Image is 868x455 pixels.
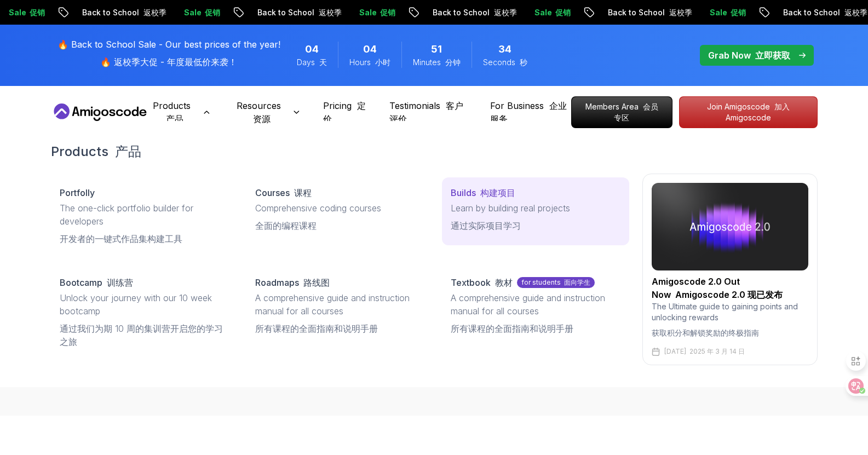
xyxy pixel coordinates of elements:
p: Sale [766,7,819,18]
p: A comprehensive guide and instruction manual for all courses [451,291,620,339]
p: Pricing [323,99,367,125]
p: Sale [65,7,118,18]
p: Sale [240,7,294,18]
font: 分钟 [445,57,461,67]
span: Days [297,57,327,68]
p: Join Amigoscode [680,97,817,128]
font: 促销 [445,8,460,17]
font: 小时 [375,57,390,67]
font: 全面的编程课程 [255,220,317,231]
a: Testimonials 客户评价 [389,99,468,125]
font: 构建项目 [480,187,515,198]
font: 产品 [166,113,183,124]
font: 促销 [94,8,110,17]
p: Learn by building real projects [451,201,620,237]
font: 路线图 [303,277,330,288]
button: Products 产品 [150,99,212,134]
a: Courses 课程Comprehensive coding courses全面的编程课程 [246,177,433,245]
font: 返校季 [383,8,406,17]
font: Amigoscode 2.0 现已发布 [675,289,783,300]
p: Back to School [313,7,415,18]
a: Roadmaps 路线图A comprehensive guide and instruction manual for all courses所有课程的全面指南和说明手册 [246,267,433,348]
font: 立即获取 [755,50,790,61]
p: The Ultimate guide to gaining points and unlocking rewards [652,301,808,343]
p: Testimonials [389,99,468,125]
p: Unlock your journey with our 10 week bootcamp [60,291,229,353]
p: Back to School [664,7,766,18]
a: Join Amigoscode 加入 Amigoscode [679,96,818,128]
span: 34 Seconds [498,42,511,57]
font: 所有课程的全面指南和说明手册 [451,323,573,334]
p: Courses [255,186,312,199]
p: Textbook [451,276,513,289]
span: Minutes [413,57,461,68]
p: Grab Now [708,49,790,62]
font: 面向学生 [564,278,590,286]
img: amigoscode 2.0 [652,183,808,270]
p: 🔥 Back to School Sale - Our best prices of the year! [58,38,280,73]
font: 返校季 [734,8,757,17]
a: Members Area 会员专区 [571,96,672,128]
a: Textbook 教材for students 面向学生A comprehensive guide and instruction manual for all courses所有课程的全面指南... [442,267,629,348]
p: [DATE] [664,347,745,356]
p: The one-click portfolio builder for developers [60,201,229,250]
font: 通过我们为期 10 周的集训营开启您的学习之旅 [60,323,223,347]
p: Resources [233,99,290,125]
font: 🔥 返校季大促 - 年度最低价来袭！ [100,56,237,67]
p: Products [150,99,200,125]
p: Roadmaps [255,276,330,289]
font: 2025 年 3 月 14 日 [689,347,745,355]
button: Resources 资源 [233,99,301,134]
a: For Business 企业服务 [490,99,571,125]
h2: Amigoscode 2.0 Out Now [652,275,808,301]
font: 促销 [269,8,285,17]
font: 促销 [795,8,810,17]
p: Back to School [138,7,240,18]
span: Seconds [483,57,527,68]
p: for students [517,277,595,288]
a: amigoscode 2.0Amigoscode 2.0 Out Now Amigoscode 2.0 现已发布The Ultimate guide to gaining points and ... [642,174,818,365]
font: 训练营 [107,277,133,288]
font: 通过实际项目学习 [451,220,521,231]
span: 4 Hours [363,42,377,57]
a: Builds 构建项目Learn by building real projects通过实际项目学习 [442,177,629,245]
p: Sale [590,7,644,18]
font: 天 [319,57,327,67]
font: 开发者的一键式作品集构建工具 [60,233,182,244]
a: Pricing 定价 [323,99,367,125]
p: A comprehensive guide and instruction manual for all courses [255,291,424,339]
span: 51 Minutes [431,42,442,57]
h2: Products [51,143,818,160]
font: 所有课程的全面指南和说明手册 [255,323,378,334]
font: 资源 [253,113,271,124]
a: PortfollyThe one-click portfolio builder for developers开发者的一键式作品集构建工具 [51,177,238,258]
p: Members Area [572,97,672,128]
font: 返校季 [208,8,231,17]
font: 返校季 [559,8,582,17]
p: Bootcamp [60,276,133,289]
p: Sale [415,7,469,18]
font: 教材 [495,277,513,288]
a: Bootcamp 训练营Unlock your journey with our 10 week bootcamp通过我们为期 10 周的集训营开启您的学习之旅 [51,267,238,361]
font: 获取积分和解锁奖励的终极指南 [652,328,759,337]
p: Builds [451,186,515,199]
font: 返校季 [33,8,56,17]
p: Portfolly [60,186,95,199]
span: Hours [349,57,390,68]
p: Comprehensive coding courses [255,201,424,237]
font: 产品 [115,143,141,159]
span: 4 Days [305,42,319,57]
font: 秒 [520,57,527,67]
p: For Business [490,99,571,125]
font: 促销 [620,8,635,17]
p: Back to School [488,7,590,18]
font: 课程 [294,187,312,198]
